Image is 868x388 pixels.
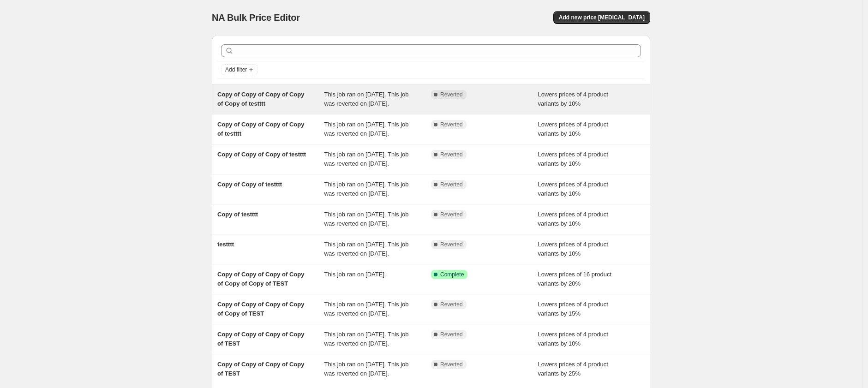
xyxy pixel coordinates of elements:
[217,211,258,218] span: Copy of testttt
[324,181,409,197] span: This job ran on [DATE]. This job was reverted on [DATE].
[217,241,234,248] span: testttt
[538,121,608,137] span: Lowers prices of 4 product variants by 10%
[324,361,409,377] span: This job ran on [DATE]. This job was reverted on [DATE].
[324,121,409,137] span: This job ran on [DATE]. This job was reverted on [DATE].
[324,241,409,257] span: This job ran on [DATE]. This job was reverted on [DATE].
[324,301,409,317] span: This job ran on [DATE]. This job was reverted on [DATE].
[559,14,645,21] span: Add new price [MEDICAL_DATA]
[538,301,608,317] span: Lowers prices of 4 product variants by 15%
[324,151,409,167] span: This job ran on [DATE]. This job was reverted on [DATE].
[538,331,608,347] span: Lowers prices of 4 product variants by 10%
[440,331,463,338] span: Reverted
[440,241,463,248] span: Reverted
[225,66,247,73] span: Add filter
[324,271,386,278] span: This job ran on [DATE].
[440,91,463,98] span: Reverted
[324,331,409,347] span: This job ran on [DATE]. This job was reverted on [DATE].
[440,361,463,368] span: Reverted
[217,181,282,188] span: Copy of Copy of testttt
[324,211,409,227] span: This job ran on [DATE]. This job was reverted on [DATE].
[538,91,608,107] span: Lowers prices of 4 product variants by 10%
[553,11,650,24] button: Add new price [MEDICAL_DATA]
[440,121,463,128] span: Reverted
[217,91,304,107] span: Copy of Copy of Copy of Copy of Copy of testttt
[538,151,608,167] span: Lowers prices of 4 product variants by 10%
[217,301,304,317] span: Copy of Copy of Copy of Copy of Copy of TEST
[221,64,258,75] button: Add filter
[324,91,409,107] span: This job ran on [DATE]. This job was reverted on [DATE].
[538,271,612,287] span: Lowers prices of 16 product variants by 20%
[538,211,608,227] span: Lowers prices of 4 product variants by 10%
[440,301,463,308] span: Reverted
[538,181,608,197] span: Lowers prices of 4 product variants by 10%
[212,12,300,23] span: NA Bulk Price Editor
[217,271,304,287] span: Copy of Copy of Copy of Copy of Copy of Copy of TEST
[217,331,304,347] span: Copy of Copy of Copy of Copy of TEST
[440,211,463,218] span: Reverted
[440,151,463,158] span: Reverted
[440,181,463,188] span: Reverted
[538,361,608,377] span: Lowers prices of 4 product variants by 25%
[440,271,464,278] span: Complete
[217,361,304,377] span: Copy of Copy of Copy of Copy of TEST
[538,241,608,257] span: Lowers prices of 4 product variants by 10%
[217,121,304,137] span: Copy of Copy of Copy of Copy of testttt
[217,151,306,158] span: Copy of Copy of Copy of testttt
